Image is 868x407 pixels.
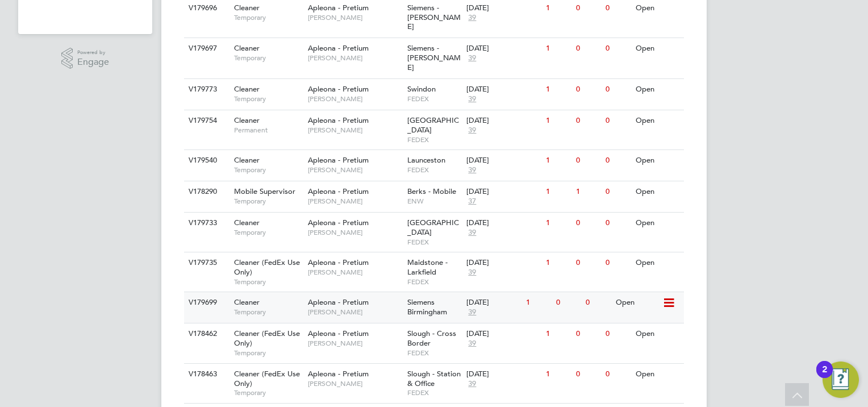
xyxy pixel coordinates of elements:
div: 0 [603,252,632,273]
div: 1 [543,364,573,385]
span: Cleaner [234,115,260,125]
div: 0 [603,181,632,202]
div: 1 [543,252,573,273]
span: Cleaner [234,84,260,94]
span: 37 [466,197,478,206]
div: V179735 [186,252,226,273]
div: V179697 [186,38,226,59]
div: [DATE] [466,258,540,268]
span: Temporary [234,308,302,317]
span: 39 [466,53,478,63]
span: Apleona - Pretium [308,3,369,13]
div: 0 [553,292,583,313]
span: Powered by [77,48,109,57]
div: Open [633,364,682,385]
button: Open Resource Center, 2 new notifications [823,362,859,398]
span: Temporary [234,94,302,103]
span: Siemens - [PERSON_NAME] [407,3,461,32]
span: [PERSON_NAME] [308,379,402,388]
div: 0 [603,364,632,385]
span: FEDEX [407,277,461,286]
span: Temporary [234,277,302,286]
span: [PERSON_NAME] [308,228,402,237]
div: 1 [573,181,603,202]
div: 0 [573,79,603,100]
span: Apleona - Pretium [308,115,369,125]
span: [PERSON_NAME] [308,126,402,135]
span: 39 [466,228,478,238]
span: [PERSON_NAME] [308,94,402,103]
span: Temporary [234,197,302,206]
div: [DATE] [466,298,520,308]
div: Open [633,181,682,202]
span: Cleaner (FedEx Use Only) [234,369,300,388]
span: Temporary [234,388,302,397]
span: [PERSON_NAME] [308,53,402,63]
div: [DATE] [466,329,540,339]
div: 0 [573,364,603,385]
span: [GEOGRAPHIC_DATA] [407,115,459,135]
div: 1 [543,213,573,234]
span: 39 [466,268,478,277]
div: Open [633,252,682,273]
div: 0 [573,252,603,273]
span: Cleaner [234,297,260,307]
div: V179699 [186,292,226,313]
span: Engage [77,57,109,67]
div: 1 [543,323,573,344]
span: 39 [466,308,478,317]
div: 2 [822,369,827,384]
span: Apleona - Pretium [308,218,369,227]
span: [PERSON_NAME] [308,308,402,317]
span: [GEOGRAPHIC_DATA] [407,218,459,237]
span: Maidstone - Larkfield [407,258,448,277]
div: 1 [523,292,553,313]
span: Apleona - Pretium [308,297,369,307]
div: [DATE] [466,218,540,228]
div: Open [613,292,662,313]
span: Apleona - Pretium [308,186,369,196]
div: 0 [603,79,632,100]
div: 1 [543,38,573,59]
div: Open [633,38,682,59]
div: 0 [603,110,632,131]
div: [DATE] [466,116,540,126]
div: 0 [573,323,603,344]
span: ENW [407,197,461,206]
div: Open [633,213,682,234]
span: FEDEX [407,348,461,358]
div: 0 [603,150,632,171]
div: Open [633,79,682,100]
div: Open [633,150,682,171]
div: [DATE] [466,156,540,165]
span: Cleaner [234,3,260,13]
span: [PERSON_NAME] [308,197,402,206]
span: Siemens - [PERSON_NAME] [407,43,461,72]
div: V178463 [186,364,226,385]
span: FEDEX [407,135,461,144]
span: Cleaner [234,43,260,53]
span: Slough - Station & Office [407,369,461,388]
span: 39 [466,94,478,104]
div: 0 [583,292,612,313]
span: Berks - Mobile [407,186,456,196]
div: 1 [543,79,573,100]
span: [PERSON_NAME] [308,339,402,348]
span: Temporary [234,228,302,237]
span: Apleona - Pretium [308,84,369,94]
div: [DATE] [466,187,540,197]
div: 1 [543,150,573,171]
div: 0 [603,213,632,234]
span: Siemens Birmingham [407,297,447,317]
span: 39 [466,379,478,389]
div: 0 [573,38,603,59]
span: Mobile Supervisor [234,186,295,196]
span: Apleona - Pretium [308,329,369,338]
div: 0 [573,150,603,171]
span: Slough - Cross Border [407,329,456,348]
span: Cleaner [234,218,260,227]
span: Cleaner (FedEx Use Only) [234,258,300,277]
span: 39 [466,126,478,135]
span: Temporary [234,348,302,358]
span: Apleona - Pretium [308,155,369,165]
